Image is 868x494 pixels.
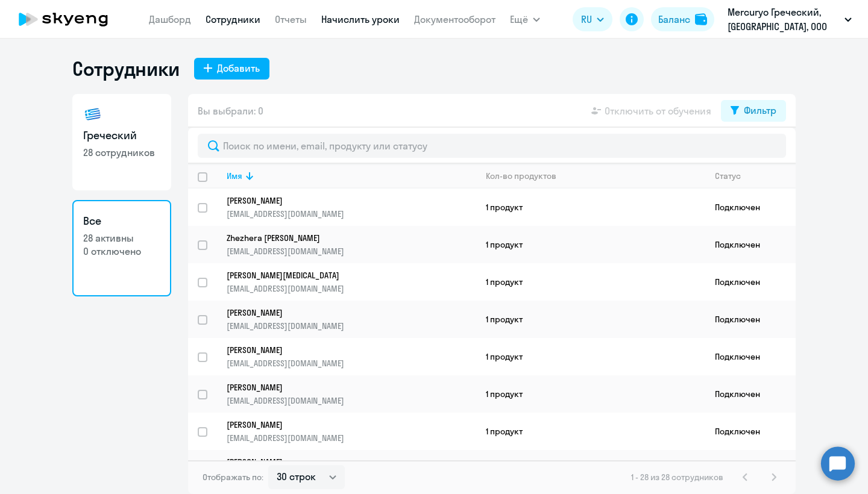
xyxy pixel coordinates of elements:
[227,358,476,369] p: [EMAIL_ADDRESS][DOMAIN_NAME]
[83,105,102,124] img: greek
[715,170,741,181] div: Статус
[321,13,400,25] a: Начислить уроки
[227,246,476,257] p: [EMAIL_ADDRESS][DOMAIN_NAME]
[744,103,776,117] div: Фильтр
[227,283,476,294] p: [EMAIL_ADDRESS][DOMAIN_NAME]
[227,233,459,243] p: Zhezhera [PERSON_NAME]
[227,419,476,443] a: [PERSON_NAME][EMAIL_ADDRESS][DOMAIN_NAME]
[722,5,858,34] button: Mercuryo Греческий, [GEOGRAPHIC_DATA], ООО
[705,226,796,263] td: Подключен
[227,195,476,219] a: [PERSON_NAME][EMAIL_ADDRESS][DOMAIN_NAME]
[227,320,476,331] p: [EMAIL_ADDRESS][DOMAIN_NAME]
[227,345,476,369] a: [PERSON_NAME][EMAIL_ADDRESS][DOMAIN_NAME]
[705,413,796,450] td: Подключен
[510,7,540,31] button: Ещё
[658,12,690,27] div: Баланс
[486,170,705,181] div: Кол-во продуктов
[705,301,796,338] td: Подключен
[227,170,242,181] div: Имя
[705,338,796,375] td: Подключен
[227,307,476,331] a: [PERSON_NAME][EMAIL_ADDRESS][DOMAIN_NAME]
[705,450,796,487] td: Подключен
[476,338,705,375] td: 1 продукт
[227,208,476,219] p: [EMAIL_ADDRESS][DOMAIN_NAME]
[227,270,476,294] a: [PERSON_NAME][MEDICAL_DATA][EMAIL_ADDRESS][DOMAIN_NAME]
[203,472,263,483] span: Отображать по:
[149,13,191,25] a: Дашборд
[83,245,160,258] p: 0 отключено
[227,345,459,355] p: [PERSON_NAME]
[206,13,260,25] a: Сотрудники
[227,419,459,430] p: [PERSON_NAME]
[705,263,796,301] td: Подключен
[227,382,476,406] a: [PERSON_NAME][EMAIL_ADDRESS][DOMAIN_NAME]
[227,195,459,206] p: [PERSON_NAME]
[72,200,171,296] a: Все28 активны0 отключено
[198,104,263,118] span: Вы выбрали: 0
[275,13,307,25] a: Отчеты
[194,58,269,80] button: Добавить
[72,57,180,81] h1: Сотрудники
[486,170,556,181] div: Кол-во продуктов
[476,263,705,301] td: 1 продукт
[227,457,459,467] p: [PERSON_NAME]
[705,189,796,226] td: Подключен
[695,13,707,25] img: balance
[227,395,476,406] p: [EMAIL_ADDRESS][DOMAIN_NAME]
[83,213,160,229] h3: Все
[72,94,171,190] a: Греческий28 сотрудников
[721,100,786,122] button: Фильтр
[705,375,796,413] td: Подключен
[581,12,592,27] span: RU
[651,7,714,31] button: Балансbalance
[715,170,795,181] div: Статус
[476,375,705,413] td: 1 продукт
[227,233,476,257] a: Zhezhera [PERSON_NAME][EMAIL_ADDRESS][DOMAIN_NAME]
[476,301,705,338] td: 1 продукт
[83,146,160,159] p: 28 сотрудников
[631,472,723,483] span: 1 - 28 из 28 сотрудников
[227,457,476,481] a: [PERSON_NAME][EMAIL_ADDRESS][DOMAIN_NAME]
[476,450,705,487] td: 1 продукт
[414,13,495,25] a: Документооборот
[227,270,459,281] p: [PERSON_NAME][MEDICAL_DATA]
[227,382,459,393] p: [PERSON_NAME]
[728,5,840,34] p: Mercuryo Греческий, [GEOGRAPHIC_DATA], ООО
[198,134,786,158] input: Поиск по имени, email, продукту или статусу
[573,7,612,31] button: RU
[83,231,160,245] p: 28 активны
[510,12,528,27] span: Ещё
[476,226,705,263] td: 1 продукт
[476,189,705,226] td: 1 продукт
[227,307,459,318] p: [PERSON_NAME]
[227,170,476,181] div: Имя
[83,128,160,143] h3: Греческий
[227,433,476,443] p: [EMAIL_ADDRESS][DOMAIN_NAME]
[476,413,705,450] td: 1 продукт
[217,61,260,75] div: Добавить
